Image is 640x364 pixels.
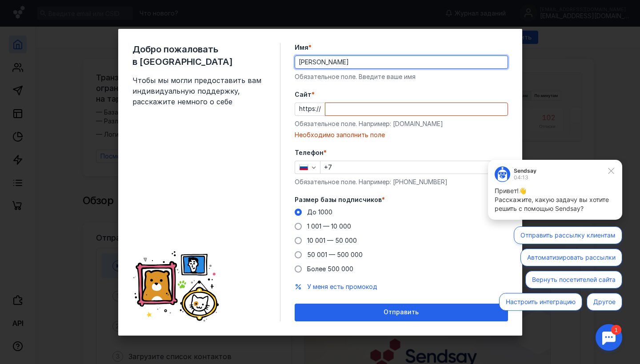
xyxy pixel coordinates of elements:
span: Cайт [295,90,312,99]
button: Отправить [295,304,508,321]
span: Чтобы мы могли предоставить вам индивидуальную поддержку, расскажите немного о себе [132,75,266,107]
span: У меня есть промокод [307,283,377,290]
span: До 1000 [307,208,332,216]
button: Вернуть посетителей сайта [46,115,143,133]
div: 1 [20,5,30,15]
span: Отправить [384,309,419,316]
button: Отправить рассылку клиентам [35,71,143,89]
span: Более 500 000 [307,265,353,273]
span: 1 001 — 10 000 [307,222,351,230]
button: Автоматизировать рассылки [41,93,143,111]
p: Расскажите, какую задачу вы хотите решить с помощью Sendsay? [16,40,136,58]
span: Добро пожаловать в [GEOGRAPHIC_DATA] [132,43,266,68]
div: Необходимо заполнить поле [295,131,508,139]
span: Телефон [295,148,324,157]
span: 10 001 — 50 000 [307,237,357,244]
span: 50 001 — 500 000 [307,251,363,258]
button: У меня есть промокод [307,282,377,291]
button: Другое [108,138,143,155]
div: 04:13 [35,20,57,25]
div: Обязательное поле. Например: [DOMAIN_NAME] [295,119,508,128]
p: Привет!👋 [16,31,136,40]
span: Размер базы подписчиков [295,195,382,204]
div: Обязательное поле. Введите ваше имя [295,72,508,81]
button: Настроить интеграцию [20,138,103,155]
div: Обязательное поле. Например: [PHONE_NUMBER] [295,178,508,186]
div: Sendsay [35,13,57,18]
span: Имя [295,43,308,52]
